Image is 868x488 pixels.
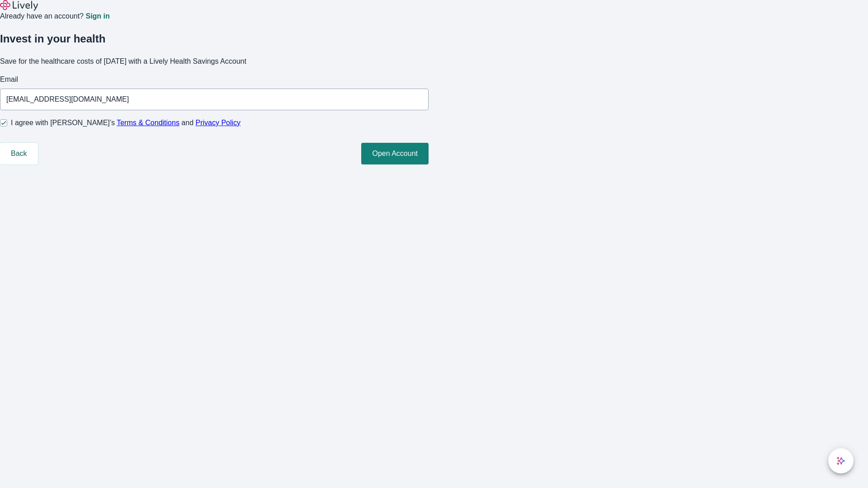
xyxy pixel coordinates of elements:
button: Open Account [361,143,429,164]
a: Terms & Conditions [117,119,179,127]
svg: Lively AI Assistant [836,456,845,465]
span: I agree with [PERSON_NAME]’s and [11,117,241,128]
button: chat [828,448,854,474]
a: Privacy Policy [196,119,241,127]
a: Sign in [85,13,109,20]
